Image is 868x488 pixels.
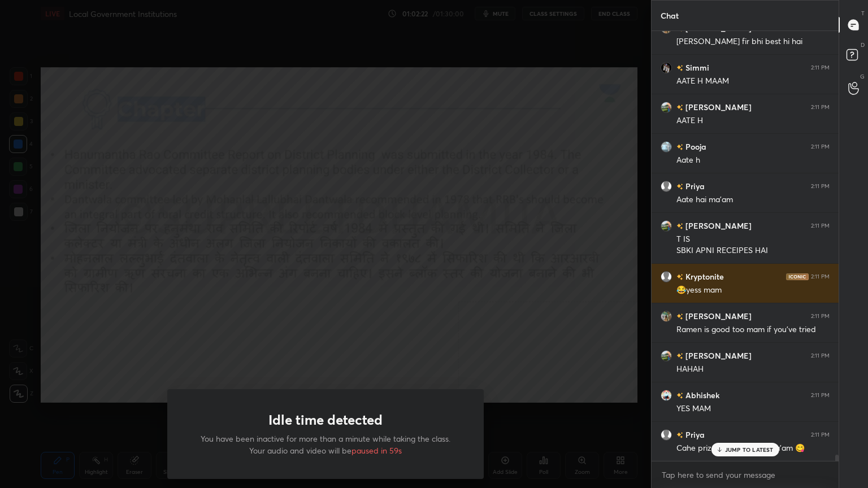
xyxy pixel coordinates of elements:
p: D [861,41,865,49]
div: 2:11 PM [811,352,830,359]
img: no-rating-badge.077c3623.svg [676,65,683,71]
div: Aate h [676,155,830,166]
h6: [PERSON_NAME] [683,101,752,113]
h6: [PERSON_NAME] [683,220,752,232]
img: default.png [661,271,672,282]
img: 7715b76f89534ce1b7898b90faabab22.jpg [661,220,672,232]
img: 7715b76f89534ce1b7898b90faabab22.jpg [661,102,672,113]
div: grid [652,31,839,461]
img: fd114526832241a9a0164c4fe563ed25.png [661,311,672,322]
div: Cahe prize high ho jaaye ma'am 😋 [676,443,830,454]
div: AATE H [676,115,830,127]
div: 2:11 PM [811,64,830,71]
div: [PERSON_NAME] fir bhi best hi hai [676,36,830,47]
p: G [860,72,865,81]
h6: Pooja [683,141,706,152]
h1: Idle time detected [268,412,383,428]
img: no-rating-badge.077c3623.svg [676,313,683,320]
p: You have been inactive for more than a minute while taking the class. Your audio and video will be [194,433,457,456]
div: 2:11 PM [811,223,830,229]
h6: Abhishek [683,389,719,401]
div: T IS [676,234,830,245]
img: default.png [661,429,672,441]
h6: Priya [683,429,705,441]
img: no-rating-badge.077c3623.svg [676,393,683,399]
div: Aate hai ma'am [676,194,830,206]
img: 91da875aac1f48038553f1acd9e51e72.jpg [661,141,672,152]
div: 2:11 PM [811,392,830,399]
img: no-rating-badge.077c3623.svg [676,432,683,438]
img: 3 [661,62,672,73]
div: YES MAM [676,403,830,415]
div: 2:11 PM [811,104,830,111]
div: Ramen is good too mam if you've tried [676,324,830,335]
div: 2:11 PM [811,273,830,280]
div: 2:11 PM [811,313,830,320]
img: no-rating-badge.077c3623.svg [676,353,683,359]
h6: [PERSON_NAME] [683,350,752,361]
h6: Kryptonite [683,271,724,282]
span: paused in 59s [351,445,402,456]
h6: Priya [683,180,705,192]
div: 2:11 PM [811,432,830,438]
div: 2:11 PM [811,183,830,190]
img: no-rating-badge.077c3623.svg [676,104,683,111]
div: 2:11 PM [811,143,830,150]
img: 157a12b114f849d4b4c598ec997f7443.jpg [661,390,672,401]
p: T [861,9,865,18]
div: HAHAH [676,364,830,375]
div: 😂yess mam [676,285,830,296]
img: default.png [661,181,672,192]
div: AATE H MAAM [676,76,830,87]
p: JUMP TO LATEST [725,446,774,453]
h6: [PERSON_NAME] [683,310,752,322]
div: SBKI APNI RECEIPES HAI [676,245,830,256]
img: no-rating-badge.077c3623.svg [676,184,683,190]
p: Chat [652,1,688,30]
img: no-rating-badge.077c3623.svg [676,223,683,229]
img: iconic-dark.1390631f.png [786,273,809,280]
img: no-rating-badge.077c3623.svg [676,274,683,280]
h6: Simmi [683,62,709,73]
img: no-rating-badge.077c3623.svg [676,144,683,150]
img: 7715b76f89534ce1b7898b90faabab22.jpg [661,350,672,361]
